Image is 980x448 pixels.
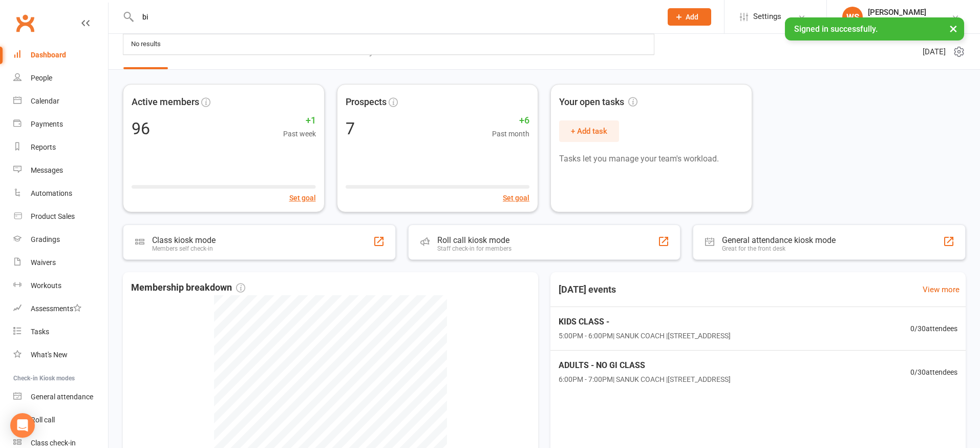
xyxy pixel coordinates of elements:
div: Gradings [31,235,60,243]
div: General attendance [31,393,93,401]
button: × [944,17,963,39]
a: Dashboard [13,44,108,67]
span: Membership breakdown [131,280,245,295]
a: People [13,67,108,90]
div: Great for the front desk [722,245,836,252]
span: 6:00PM - 7:00PM | SANUK COACH | [STREET_ADDRESS] [559,374,731,385]
div: Calendar [31,97,59,105]
span: Signed in successfully. [794,24,878,34]
button: Add [668,8,711,26]
div: Class kiosk mode [152,235,216,245]
div: No results [128,37,164,52]
button: Set goal [289,192,316,203]
button: Set goal [503,192,529,203]
div: [PERSON_NAME] [868,8,944,17]
a: Payments [13,113,108,136]
span: +6 [492,113,529,128]
div: General attendance kiosk mode [722,235,836,245]
div: 7 [346,120,355,137]
a: Assessments [13,297,108,320]
div: WS [842,7,863,27]
a: Gradings [13,228,108,251]
a: Reports [13,136,108,159]
a: Waivers [13,251,108,274]
div: Automations [31,189,72,197]
span: Add [686,13,698,21]
div: Tasks [31,328,49,336]
p: Tasks let you manage your team's workload. [559,152,743,166]
div: Roll call kiosk mode [437,235,512,245]
a: View more [923,283,960,296]
a: What's New [13,343,108,366]
span: KIDS CLASS - [559,315,731,329]
a: Tasks [13,320,108,343]
div: Members self check-in [152,245,216,252]
div: Workouts [31,281,61,290]
span: Active members [132,95,199,110]
span: +1 [283,113,316,128]
a: Messages [13,159,108,182]
button: + Add task [559,120,619,142]
a: Automations [13,182,108,205]
div: Open Intercom Messenger [10,413,35,438]
div: What's New [31,351,68,359]
span: 0 / 30 attendees [910,366,957,378]
a: Workouts [13,274,108,297]
span: [DATE] [923,46,946,58]
a: Roll call [13,409,108,432]
div: Product Sales [31,212,75,220]
span: ADULTS - NO GI CLASS [559,359,731,372]
a: Clubworx [12,10,38,36]
input: Search... [135,10,654,24]
a: Calendar [13,90,108,113]
div: Roll call [31,416,55,424]
span: Past month [492,128,529,139]
span: Settings [753,5,781,28]
div: Staff check-in for members [437,245,512,252]
div: People [31,74,52,82]
a: General attendance kiosk mode [13,385,108,409]
div: Payments [31,120,63,128]
h3: [DATE] events [550,280,624,299]
span: 0 / 30 attendees [910,323,957,334]
a: Product Sales [13,205,108,228]
div: Messages [31,166,63,174]
span: Your open tasks [559,95,637,110]
div: Waivers [31,258,56,267]
span: Prospects [346,95,387,110]
div: Assessments [31,304,81,313]
span: 5:00PM - 6:00PM | SANUK COACH | [STREET_ADDRESS] [559,330,731,341]
div: Class check-in [31,439,76,447]
span: Past week [283,128,316,139]
div: Reports [31,143,56,151]
div: Sanuk Brazilian Jiu-jitsu [868,17,944,26]
div: Dashboard [31,51,66,59]
div: 96 [132,120,150,137]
